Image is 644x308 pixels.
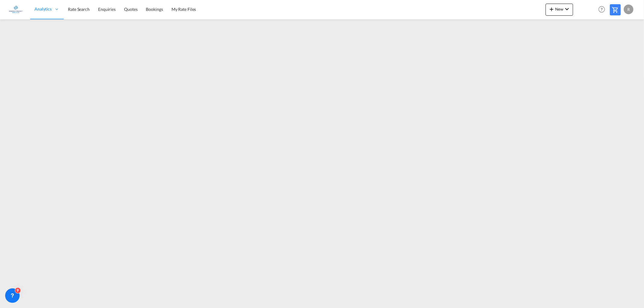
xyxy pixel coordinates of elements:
div: Help [597,4,610,15]
span: Bookings [146,7,163,12]
span: Enquiries [98,7,116,12]
span: Help [597,4,607,14]
span: My Rate Files [171,7,196,12]
span: New [548,7,571,11]
div: R [624,5,633,14]
button: icon-plus 400-fgNewicon-chevron-down [546,4,573,16]
span: Analytics [34,6,52,12]
md-icon: icon-chevron-down [563,5,571,13]
img: e1326340b7c511ef854e8d6a806141ad.jpg [9,3,23,16]
span: Quotes [124,7,137,12]
span: Rate Search [68,7,90,12]
md-icon: icon-plus 400-fg [548,5,555,13]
